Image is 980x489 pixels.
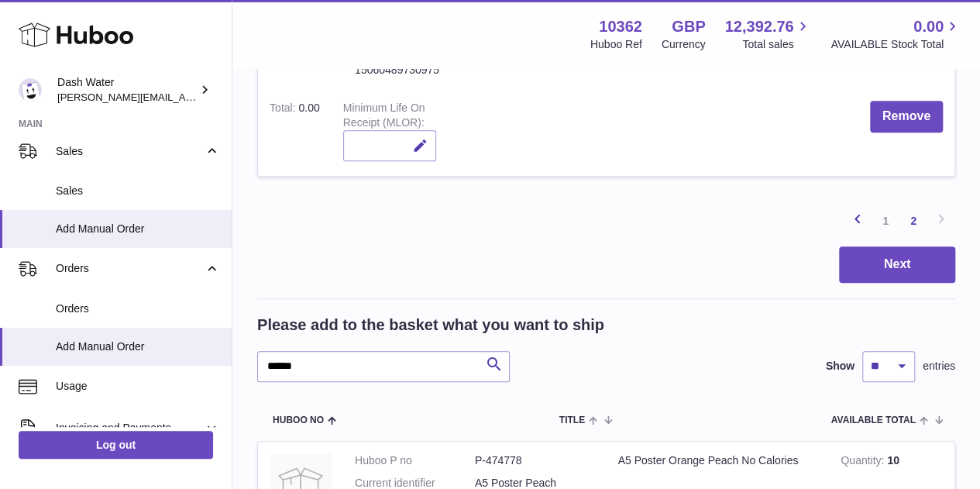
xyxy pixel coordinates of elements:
[742,37,811,52] span: Total sales
[559,415,585,425] span: Title
[273,415,324,425] span: Huboo no
[355,63,439,77] div: 15060489730975
[872,207,899,235] a: 1
[56,222,220,236] span: Add Manual Order
[257,315,604,336] h2: Please add to the basket what you want to ship
[672,16,705,37] strong: GBP
[56,301,220,316] span: Orders
[56,261,204,276] span: Orders
[56,339,220,354] span: Add Manual Order
[19,78,42,102] img: james@dash-water.com
[475,453,595,468] dd: P-474778
[19,431,213,459] a: Log out
[923,359,955,374] span: entries
[841,454,887,470] strong: Quantity
[343,102,425,133] label: Minimum Life On Receipt (MLOR)
[826,359,854,374] label: Show
[830,37,961,52] span: AVAILABLE Stock Total
[270,102,298,118] label: Total
[662,37,706,52] div: Currency
[57,91,311,103] span: [PERSON_NAME][EMAIL_ADDRESS][DOMAIN_NAME]
[724,16,811,52] a: 12,392.76 Total sales
[57,75,197,105] div: Dash Water
[56,421,204,436] span: Invoicing and Payments
[298,102,319,114] span: 0.00
[899,207,927,235] a: 2
[831,415,916,425] span: AVAILABLE Total
[599,16,642,37] strong: 10362
[839,246,955,283] button: Next
[56,144,204,159] span: Sales
[590,37,642,52] div: Huboo Ref
[56,184,220,198] span: Sales
[355,453,475,468] dt: Huboo P no
[913,16,944,37] span: 0.00
[830,16,961,52] a: 0.00 AVAILABLE Stock Total
[56,379,220,394] span: Usage
[870,101,943,133] button: Remove
[724,16,793,37] span: 12,392.76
